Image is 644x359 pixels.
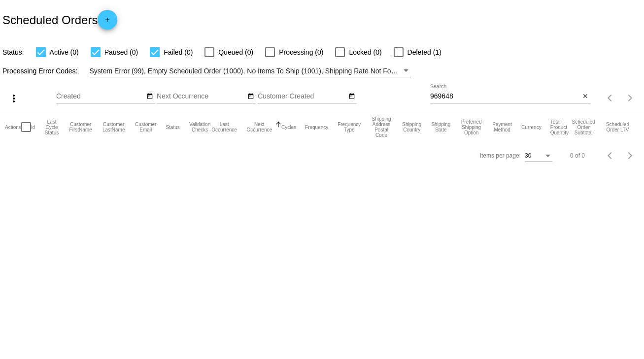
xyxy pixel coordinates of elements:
button: Change sorting for PreferredShippingOption [460,119,483,135]
button: Change sorting for Frequency [305,124,328,130]
div: 0 of 0 [570,152,585,159]
mat-select: Filter by Processing Error Codes [90,65,410,77]
mat-icon: close [582,93,589,100]
span: Active (0) [50,46,79,58]
mat-header-cell: Actions [5,112,21,142]
mat-icon: more_vert [8,93,20,104]
span: Locked (0) [349,46,381,58]
button: Change sorting for CustomerFirstName [68,122,93,132]
input: Search [430,93,580,100]
button: Change sorting for LastOccurrenceUtc [211,122,237,132]
button: Change sorting for Id [31,124,35,130]
span: Deleted (1) [407,46,441,58]
button: Previous page [601,146,620,165]
mat-header-cell: Validation Checks [189,112,211,142]
span: Processing (0) [279,46,323,58]
button: Change sorting for NextOccurrenceUtc [246,122,272,132]
button: Change sorting for CustomerLastName [102,122,126,132]
button: Change sorting for LifetimeValue [605,122,630,132]
button: Change sorting for ShippingCountry [402,122,422,132]
mat-icon: date_range [247,93,254,100]
button: Change sorting for PaymentMethod.Type [492,122,512,132]
mat-icon: date_range [348,93,355,100]
button: Change sorting for CurrencyIso [521,124,542,130]
button: Change sorting for LastProcessingCycleId [44,119,60,135]
span: 30 [525,152,531,159]
span: Failed (0) [164,46,193,58]
input: Created [56,93,145,100]
input: Customer Created [258,93,346,100]
button: Clear [580,92,591,102]
button: Next page [620,88,640,108]
input: Next Occurrence [157,93,245,100]
button: Change sorting for ShippingState [431,122,451,132]
button: Change sorting for ShippingPostcode [370,116,393,138]
button: Change sorting for FrequencyType [337,122,361,132]
button: Change sorting for Cycles [281,124,296,130]
button: Previous page [601,88,620,108]
mat-select: Items per page: [525,153,552,160]
button: Change sorting for Subtotal [571,119,596,135]
h2: Scheduled Orders [2,10,117,30]
div: Items per page: [480,152,521,159]
mat-icon: add [102,16,113,28]
button: Change sorting for CustomerEmail [135,122,157,132]
span: Paused (0) [104,46,138,58]
mat-icon: date_range [146,93,153,100]
button: Next page [620,146,640,165]
span: Queued (0) [218,46,253,58]
button: Change sorting for Status [166,124,179,130]
mat-header-cell: Total Product Quantity [550,112,571,142]
span: Processing Error Codes: [2,67,78,75]
span: Status: [2,48,24,56]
